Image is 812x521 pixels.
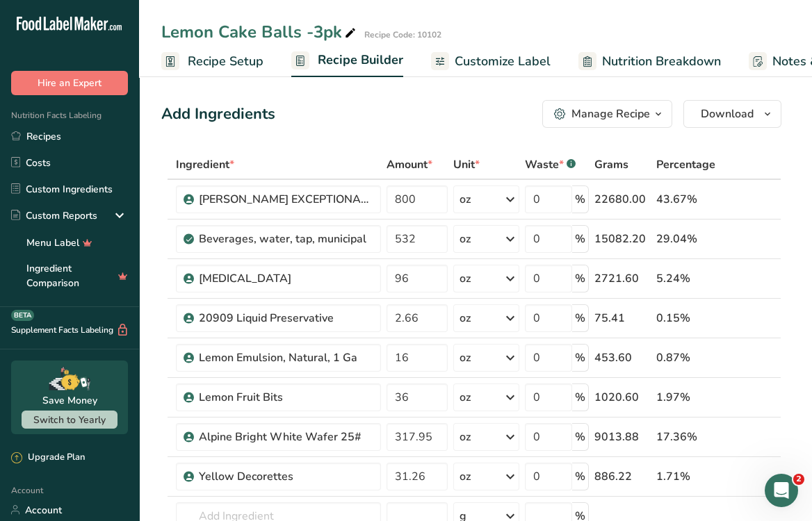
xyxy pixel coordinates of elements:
div: 15082.20 [594,231,651,247]
div: Waste [525,156,576,173]
div: 9013.88 [594,429,651,445]
span: Switch to Yearly [33,413,106,427]
button: Manage Recipe [542,100,672,128]
div: Yellow Decorettes [199,468,373,485]
div: Recipe Code: 10102 [364,28,441,41]
div: 17.36% [656,429,715,445]
div: 0.15% [656,310,715,326]
span: Recipe Builder [318,51,403,69]
div: oz [460,468,471,485]
a: Recipe Setup [161,46,263,77]
div: BETA [11,310,34,321]
span: Nutrition Breakdown [602,52,721,71]
span: Amount [387,156,432,173]
button: Hire an Expert [11,71,128,95]
div: 1020.60 [594,389,651,406]
div: [MEDICAL_DATA] [199,270,373,287]
button: Download [683,100,781,128]
a: Nutrition Breakdown [578,46,721,77]
div: oz [460,389,471,406]
div: Lemon Cake Balls -3pk [161,19,359,44]
div: 20909 Liquid Preservative [199,310,373,326]
span: Unit [453,156,480,173]
a: Customize Label [431,46,551,77]
div: Add Ingredients [161,103,275,126]
iframe: Intercom live chat [765,474,798,507]
div: oz [460,231,471,247]
div: oz [460,349,471,366]
span: Recipe Setup [188,52,263,71]
div: Upgrade Plan [11,451,85,465]
div: 453.60 [594,349,651,366]
a: Recipe Builder [291,44,403,78]
div: 0.87% [656,349,715,366]
div: Manage Recipe [571,106,650,122]
span: Grams [594,156,628,173]
div: 22680.00 [594,191,651,208]
div: oz [460,191,471,208]
div: 5.24% [656,270,715,287]
span: Customize Label [455,52,551,71]
div: 2721.60 [594,270,651,287]
span: Ingredient [176,156,234,173]
button: Switch to Yearly [22,411,117,429]
div: 1.71% [656,468,715,485]
div: Custom Reports [11,208,97,223]
div: oz [460,270,471,287]
div: 43.67% [656,191,715,208]
span: 2 [793,474,804,485]
div: Alpine Bright White Wafer 25# [199,429,373,445]
div: Lemon Emulsion, Natural, 1 Ga [199,349,373,366]
div: Save Money [42,393,97,408]
span: Percentage [656,156,715,173]
div: 1.97% [656,389,715,406]
div: oz [460,429,471,445]
div: [PERSON_NAME] EXCEPTIONAL [PERSON_NAME] REQUEST WHITE CAKE MIX MB 50 LB [199,191,373,208]
div: 886.22 [594,468,651,485]
div: 75.41 [594,310,651,326]
div: 29.04% [656,231,715,247]
span: Download [701,106,754,122]
div: oz [460,310,471,326]
div: Lemon Fruit Bits [199,389,373,406]
div: Beverages, water, tap, municipal [199,231,373,247]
